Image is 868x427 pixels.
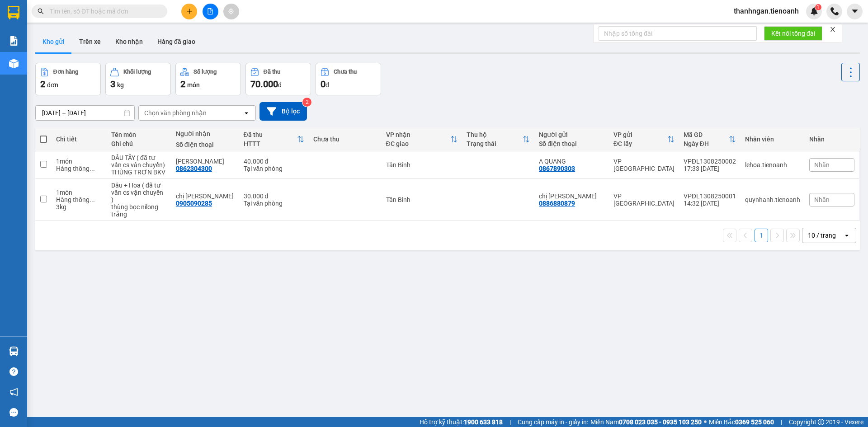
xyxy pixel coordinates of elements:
img: phone-icon [830,7,839,15]
div: Chưa thu [313,136,377,143]
button: Kho nhận [108,31,150,52]
span: kg [117,81,124,89]
span: | [509,417,511,427]
div: Mã GD [684,131,729,138]
strong: 1900 633 818 [464,418,503,426]
div: A QUANG [539,158,604,165]
span: Nhãn [814,196,830,203]
div: 40.000 đ [244,158,305,165]
div: Tại văn phòng [244,200,305,207]
div: Tại văn phòng [244,165,305,172]
button: Kho gửi [35,31,72,52]
div: Ngày ĐH [684,140,729,147]
div: ANH ĐIỀN [176,158,235,165]
span: question-circle [9,367,18,376]
img: solution-icon [9,36,19,46]
div: 1 món [56,189,102,196]
span: món [187,81,200,89]
div: Trạng thái [467,140,523,147]
span: 2 [180,79,185,89]
span: ... [90,196,95,203]
div: ĐC lấy [613,140,667,147]
div: DÂU TÂY ( đã tư vấn cs vân chuyển) [111,154,167,169]
div: 17:33 [DATE] [684,165,736,172]
img: warehouse-icon [9,347,19,356]
input: Nhập số tổng đài [599,26,757,41]
span: 0 [321,79,325,89]
div: HTTT [244,140,297,147]
span: message [9,408,18,417]
span: Kết nối tổng đài [771,28,815,38]
div: Số điện thoại [539,140,604,147]
img: warehouse-icon [9,59,19,68]
span: ⚪️ [704,420,707,424]
div: Đơn hàng [53,69,78,75]
div: Dâu + Hoa ( đã tư vấn cs vận chuyển ) [111,182,167,203]
span: 3 [110,79,115,89]
div: Đã thu [244,131,297,138]
span: notification [9,388,18,396]
span: copyright [818,419,824,425]
th: Toggle SortBy [382,127,462,151]
div: ĐC giao [386,140,450,147]
div: Tên món [111,131,167,138]
th: Toggle SortBy [679,127,741,151]
div: 1 món [56,158,102,165]
input: Select a date range. [36,106,134,120]
span: Miền Nam [590,417,702,427]
div: Tân Bình [386,161,458,169]
div: Đã thu [264,69,280,75]
div: Người nhận [176,130,235,137]
div: Ghi chú [111,140,167,147]
div: Số điện thoại [176,141,235,148]
span: đơn [47,81,58,89]
strong: 0369 525 060 [735,418,774,426]
div: 10 / trang [808,231,836,240]
div: thùng bọc nilong trắng [111,203,167,218]
div: Số lượng [193,69,217,75]
span: đ [278,81,282,89]
span: ... [90,165,95,172]
button: plus [181,4,197,19]
div: chị Viên Hy [176,192,235,200]
button: 1 [755,229,768,242]
span: Hỗ trợ kỹ thuật: [420,417,503,427]
span: search [38,8,44,14]
div: 0905090285 [176,200,212,207]
div: 30.000 đ [244,192,305,200]
button: Khối lượng3kg [105,63,171,95]
button: aim [223,4,239,19]
svg: open [243,109,250,117]
div: quynhanh.tienoanh [745,196,800,203]
div: Chọn văn phòng nhận [144,108,207,117]
span: 2 [40,79,45,89]
div: VP [GEOGRAPHIC_DATA] [613,158,675,172]
div: VP nhận [386,131,450,138]
div: Thu hộ [467,131,523,138]
div: THÙNG TRƠN BKV [111,169,167,176]
img: icon-new-feature [810,7,818,15]
span: 70.000 [250,79,278,89]
button: file-add [203,4,218,19]
button: Số lượng2món [175,63,241,95]
div: 3 kg [56,203,102,211]
div: Hàng thông thường [56,196,102,203]
div: Chưa thu [334,69,357,75]
div: lehoa.tienoanh [745,161,800,169]
th: Toggle SortBy [609,127,679,151]
sup: 2 [302,98,311,107]
div: 14:32 [DATE] [684,200,736,207]
span: Nhãn [814,161,830,169]
div: Chi tiết [56,136,102,143]
input: Tìm tên, số ĐT hoặc mã đơn [50,6,156,16]
div: Khối lượng [123,69,151,75]
button: Kết nối tổng đài [764,26,822,41]
span: thanhngan.tienoanh [726,5,806,17]
span: Cung cấp máy in - giấy in: [518,417,588,427]
span: plus [186,8,193,14]
svg: open [843,232,850,239]
div: Hàng thông thường [56,165,102,172]
span: file-add [207,8,213,14]
div: 0867890303 [539,165,575,172]
sup: 1 [815,4,821,10]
